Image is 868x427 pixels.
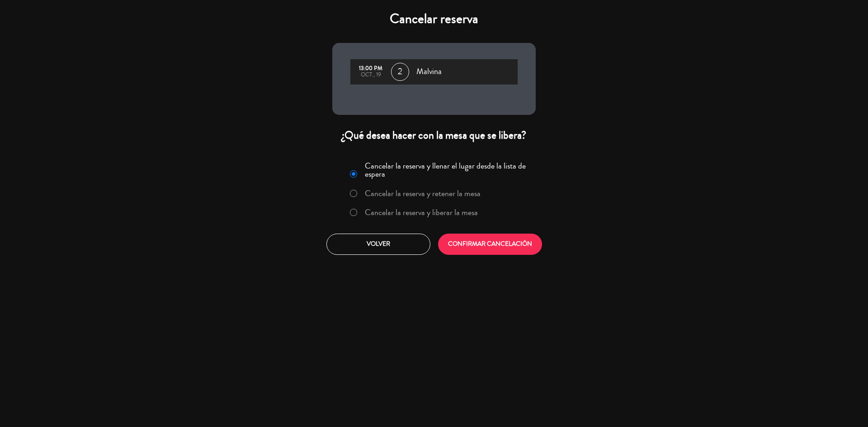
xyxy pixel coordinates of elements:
[355,66,387,72] div: 13:00 PM
[438,234,542,255] button: CONFIRMAR CANCELACIÓN
[365,208,478,216] label: Cancelar la reserva y liberar la mesa
[326,234,430,255] button: Volver
[332,11,536,27] h4: Cancelar reserva
[365,162,530,178] label: Cancelar la reserva y llenar el lugar desde la lista de espera
[391,63,409,81] span: 2
[332,128,536,142] div: ¿Qué desea hacer con la mesa que se libera?
[355,72,387,78] div: oct., 19
[416,65,442,79] span: Malvina
[365,189,481,197] label: Cancelar la reserva y retener la mesa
